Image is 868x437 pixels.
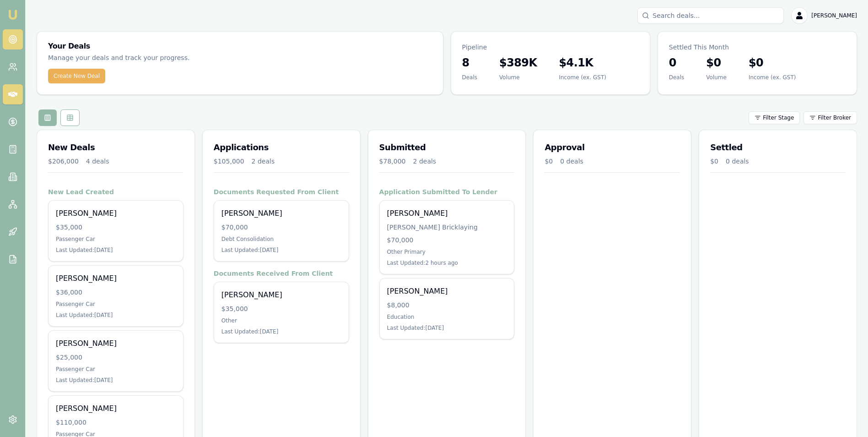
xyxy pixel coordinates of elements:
div: Volume [499,74,537,81]
span: [PERSON_NAME] [811,12,857,19]
p: Pipeline [462,43,639,52]
div: Income (ex. GST) [559,74,606,81]
div: Passenger Car [56,300,176,308]
h3: Approval [545,141,680,154]
div: $206,000 [48,157,79,166]
h3: $0 [706,55,727,70]
div: [PERSON_NAME] [56,403,176,414]
div: [PERSON_NAME] [387,286,507,297]
div: $110,000 [56,418,176,427]
div: $0 [545,157,553,166]
div: $35,000 [221,304,341,313]
div: Deals [462,74,478,81]
h3: Submitted [379,141,515,154]
div: 0 deals [726,157,749,166]
div: $8,000 [387,300,507,310]
div: [PERSON_NAME] Bricklaying [387,223,507,232]
div: Last Updated: [DATE] [56,246,176,254]
div: 2 deals [252,157,275,166]
h3: Your Deals [48,43,432,50]
h3: $0 [749,55,796,70]
div: $105,000 [214,157,244,166]
span: Filter Broker [818,114,851,121]
div: $70,000 [387,235,507,245]
button: Create New Deal [48,69,105,83]
div: Deals [669,74,685,81]
div: Last Updated: [DATE] [221,246,341,254]
h3: $389K [499,55,537,70]
span: Filter Stage [763,114,794,121]
div: $78,000 [379,157,406,166]
div: Last Updated: [DATE] [387,324,507,332]
h3: 8 [462,55,478,70]
h3: Applications [214,141,349,154]
div: 4 deals [86,157,109,166]
div: [PERSON_NAME] [56,338,176,349]
p: Settled This Month [669,43,846,52]
h3: New Deals [48,141,183,154]
div: Last Updated: [DATE] [56,377,176,384]
div: Last Updated: 2 hours ago [387,259,507,267]
h3: 0 [669,55,685,70]
div: $70,000 [221,223,341,232]
h4: Application Submitted To Lender [379,187,515,197]
div: Passenger Car [56,366,176,373]
input: Search deals [637,7,784,24]
div: [PERSON_NAME] [221,208,341,219]
img: emu-icon-u.png [7,9,18,20]
div: Last Updated: [DATE] [221,328,341,335]
div: Last Updated: [DATE] [56,311,176,319]
div: 2 deals [413,157,437,166]
div: Passenger Car [56,235,176,243]
div: $36,000 [56,288,176,297]
div: Income (ex. GST) [749,74,796,81]
div: Other Primary [387,248,507,256]
button: Filter Broker [803,111,857,124]
div: [PERSON_NAME] [387,208,507,219]
div: $25,000 [56,353,176,362]
div: Debt Consolidation [221,235,341,243]
div: [PERSON_NAME] [221,290,341,300]
div: Volume [706,74,727,81]
div: Other [221,317,341,324]
div: $0 [710,157,718,166]
h3: $4.1K [559,55,606,70]
h3: Settled [710,141,846,154]
button: Filter Stage [749,111,800,124]
h4: New Lead Created [48,187,183,197]
div: [PERSON_NAME] [56,208,176,219]
div: Education [387,313,507,321]
div: 0 deals [560,157,583,166]
div: $35,000 [56,223,176,232]
h4: Documents Received From Client [214,269,349,278]
p: Manage your deals and track your progress. [48,53,282,63]
div: [PERSON_NAME] [56,273,176,284]
h4: Documents Requested From Client [214,187,349,197]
